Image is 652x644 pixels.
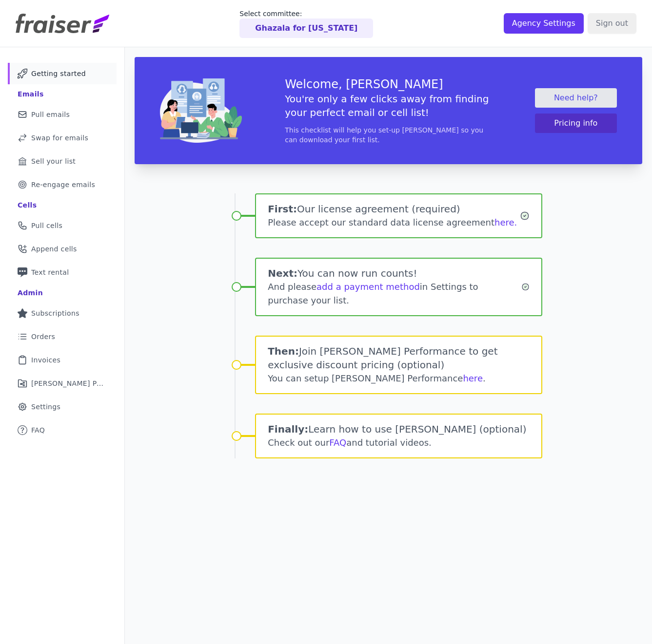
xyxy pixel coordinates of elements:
p: Select committee: [239,9,373,19]
h1: You can now run counts! [268,266,521,280]
span: Subscriptions [31,308,79,318]
a: FAQ [8,419,117,441]
a: Sell your list [8,151,117,172]
span: Settings [31,402,60,412]
img: Fraiser Logo [16,14,109,33]
a: Re-engage emails [8,174,117,195]
span: Finally: [268,423,308,435]
a: Subscriptions [8,303,117,324]
h1: Join [PERSON_NAME] Performance to get exclusive discount pricing (optional) [268,344,530,372]
a: Text rental [8,262,117,283]
span: Pull cells [31,221,62,230]
h1: Our license agreement (required) [268,202,520,216]
input: Agency Settings [504,13,584,34]
span: Swap for emails [31,133,88,143]
a: Append cells [8,238,117,260]
span: Next: [268,267,297,279]
div: Please accept our standard data license agreement [268,216,520,229]
div: Cells [18,200,37,210]
a: here [463,373,483,383]
div: Admin [18,288,43,298]
a: Settings [8,396,117,417]
p: Ghazala for [US_STATE] [255,22,357,34]
a: Getting started [8,63,117,84]
a: [PERSON_NAME] Performance [8,373,117,394]
a: FAQ [329,437,346,448]
img: img [160,78,242,143]
span: [PERSON_NAME] Performance [31,379,105,388]
span: Pull emails [31,110,70,119]
span: First: [268,203,297,215]
a: Select committee: Ghazala for [US_STATE] [239,9,373,38]
span: Then: [268,345,299,357]
button: Pricing info [535,114,617,133]
a: Swap for emails [8,127,117,149]
span: Text rental [31,267,69,277]
span: FAQ [31,425,45,435]
div: And please in Settings to purchase your list. [268,280,521,307]
span: Orders [31,332,55,341]
p: This checklist will help you set-up [PERSON_NAME] so you can download your first list. [285,125,492,145]
span: Getting started [31,69,86,78]
a: Pull emails [8,104,117,125]
span: Re-engage emails [31,180,95,189]
a: Pull cells [8,215,117,236]
h5: You're only a few clicks away from finding your perfect email or cell list! [285,92,492,119]
span: Append cells [31,244,77,254]
a: add a payment method [316,282,420,292]
span: Sell your list [31,156,76,166]
div: You can setup [PERSON_NAME] Performance . [268,372,530,385]
a: Invoices [8,349,117,371]
a: Need help? [535,88,617,108]
div: Emails [18,89,44,99]
h1: Learn how to use [PERSON_NAME] (optional) [268,422,530,436]
a: Orders [8,326,117,347]
h3: Welcome, [PERSON_NAME] [285,76,492,92]
input: Sign out [588,13,636,34]
span: Invoices [31,355,60,365]
div: Check out our and tutorial videos. [268,436,530,450]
